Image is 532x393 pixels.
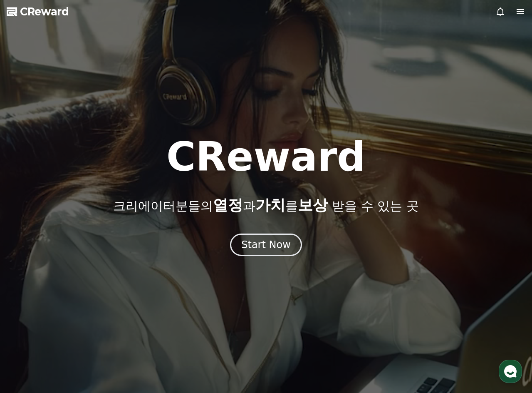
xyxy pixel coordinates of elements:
[113,197,418,214] p: 크리에이터분들의 과 를 받을 수 있는 곳
[255,196,285,214] span: 가치
[230,234,302,256] button: Start Now
[241,238,291,251] div: Start Now
[230,242,302,250] a: Start Now
[7,5,69,18] a: CReward
[298,196,328,214] span: 보상
[166,137,366,177] h1: CReward
[213,196,243,214] span: 열정
[20,5,69,18] span: CReward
